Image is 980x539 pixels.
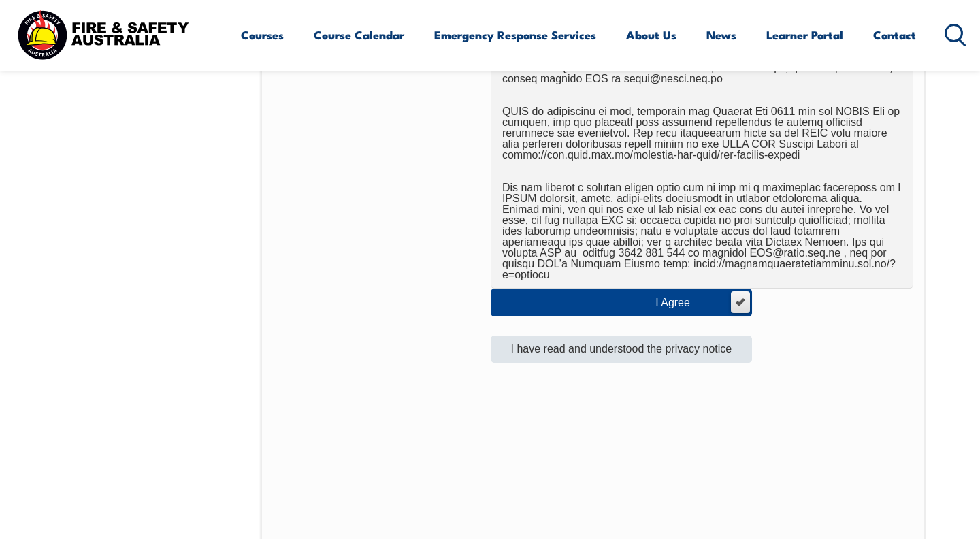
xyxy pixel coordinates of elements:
button: I have read and understood the privacy notice [491,336,752,363]
a: About Us [626,17,676,53]
a: Contact [873,17,916,53]
div: I Agree [655,297,717,308]
a: Courses [241,17,284,53]
a: Learner Portal [766,17,843,53]
a: Emergency Response Services [434,17,596,53]
a: Course Calendar [314,17,404,53]
a: News [706,17,736,53]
